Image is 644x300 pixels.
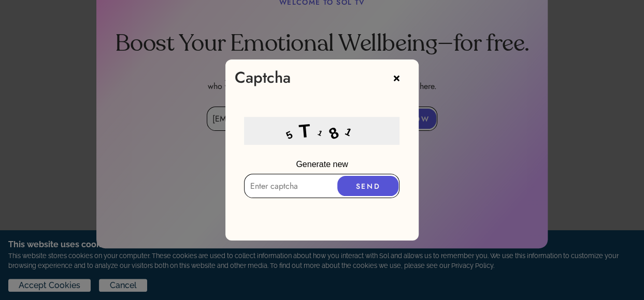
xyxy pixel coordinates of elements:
div: 1 [316,127,331,142]
div: 1 [342,124,361,143]
button: SEND [337,176,398,196]
div: Captcha [235,69,291,86]
input: Enter captcha [244,174,399,198]
p: Generate new [225,155,419,174]
div: 8 [325,118,349,146]
div: T [298,116,319,146]
div: 5 [283,124,302,143]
